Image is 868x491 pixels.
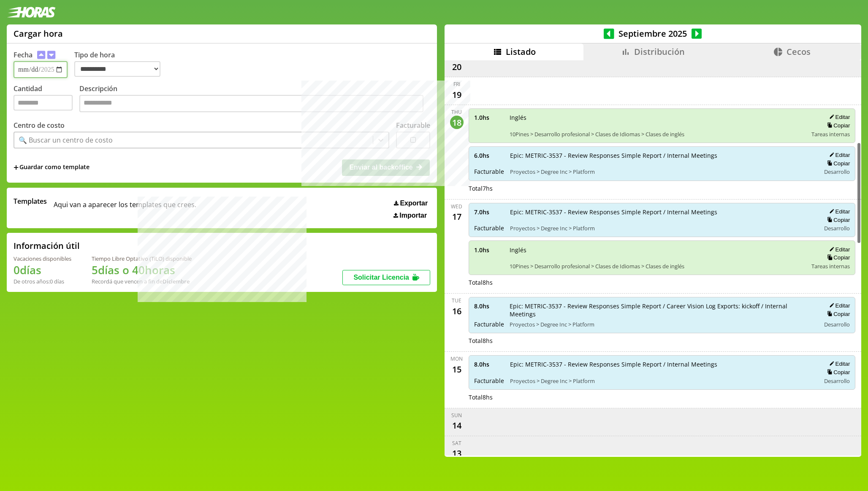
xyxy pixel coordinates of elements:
span: Solicitar Licencia [353,274,409,281]
div: Thu [451,108,462,116]
div: 15 [450,362,464,376]
span: Proyectos > Degree Inc > Platform [510,321,814,328]
span: Inglés [510,246,806,254]
span: Facturable [474,167,504,175]
span: 10Pines > Desarrollo profesional > Clases de Idiomas > Clases de inglés [510,130,806,138]
button: Editar [827,151,850,159]
button: Editar [827,246,850,253]
label: Cantidad [14,84,79,115]
button: Copiar [825,160,850,167]
label: Tipo de hora [74,50,167,78]
button: Editar [827,208,850,215]
select: Tipo de hora [74,61,160,77]
span: 10Pines > Desarrollo profesional > Clases de Idiomas > Clases de inglés [510,262,806,270]
label: Fecha [14,50,33,59]
div: 17 [450,210,464,224]
span: Importar [399,212,427,219]
span: Proyectos > Degree Inc > Platform [510,377,815,385]
button: Copiar [825,369,850,376]
div: 19 [450,88,464,101]
span: Exportar [400,200,428,207]
div: Wed [451,203,462,210]
span: Inglés [510,113,806,121]
button: Solicitar Licencia [342,270,430,285]
div: De otros años: 0 días [14,278,71,285]
span: 1.0 hs [474,246,504,254]
div: Tue [452,297,461,304]
button: Exportar [391,199,430,208]
div: Tiempo Libre Optativo (TiLO) disponible [92,255,192,262]
div: 🔍 Buscar un centro de costo [19,135,113,145]
img: logotipo [7,7,56,18]
span: Distribución [634,46,685,57]
div: 16 [450,304,464,318]
input: Cantidad [14,95,73,111]
span: Listado [506,46,536,57]
span: + [14,163,19,172]
div: Recordá que vencen a fin de [92,278,192,285]
h1: 5 días o 40 horas [92,262,192,278]
span: +Guardar como template [14,163,90,172]
span: Templates [14,197,47,206]
b: Diciembre [163,278,190,285]
div: Vacaciones disponibles [14,255,71,262]
span: Desarrollo [824,224,850,232]
div: Sun [451,412,462,419]
div: Total 8 hs [469,337,856,345]
span: Desarrollo [824,168,850,175]
div: Total 7 hs [469,184,856,192]
button: Copiar [825,254,850,261]
h2: Información útil [14,240,80,251]
span: Proyectos > Degree Inc > Platform [510,168,815,175]
span: Epic: METRIC-3537 - Review Responses Simple Report / Internal Meetings [510,151,815,159]
span: 8.0 hs [474,360,504,368]
div: 14 [450,419,464,432]
div: scrollable content [445,60,861,456]
button: Editar [827,360,850,367]
span: Cecos [787,46,811,57]
span: Tareas internas [811,130,850,138]
div: Fri [453,81,460,88]
span: Facturable [474,377,504,385]
span: Epic: METRIC-3537 - Review Responses Simple Report / Internal Meetings [510,208,815,216]
div: 13 [450,447,464,460]
div: Mon [450,355,463,362]
h1: Cargar hora [14,28,63,39]
label: Descripción [79,84,430,115]
button: Editar [827,113,850,121]
button: Copiar [825,216,850,224]
span: 8.0 hs [474,302,504,310]
button: Copiar [825,122,850,129]
span: Proyectos > Degree Inc > Platform [510,224,815,232]
span: Facturable [474,224,504,232]
button: Copiar [825,310,850,318]
textarea: Descripción [79,95,423,113]
div: Total 8 hs [469,278,856,286]
label: Centro de costo [14,121,65,130]
div: 20 [450,60,464,73]
div: Sat [452,440,461,447]
h1: 0 días [14,262,71,278]
span: Aqui van a aparecer los templates que crees. [54,197,196,219]
span: 1.0 hs [474,113,504,121]
span: Tareas internas [811,262,850,270]
div: 18 [450,116,464,129]
span: 6.0 hs [474,151,504,159]
span: Desarrollo [824,377,850,385]
span: Epic: METRIC-3537 - Review Responses Simple Report / Internal Meetings [510,360,815,368]
span: Desarrollo [824,321,850,328]
button: Editar [827,302,850,309]
label: Facturable [396,121,430,130]
span: Facturable [474,320,504,328]
div: Total 8 hs [469,393,856,401]
span: Septiembre 2025 [614,28,692,39]
span: 7.0 hs [474,208,504,216]
span: Epic: METRIC-3537 - Review Responses Simple Report / Career Vision Log Exports: kickoff / Interna... [510,302,814,318]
